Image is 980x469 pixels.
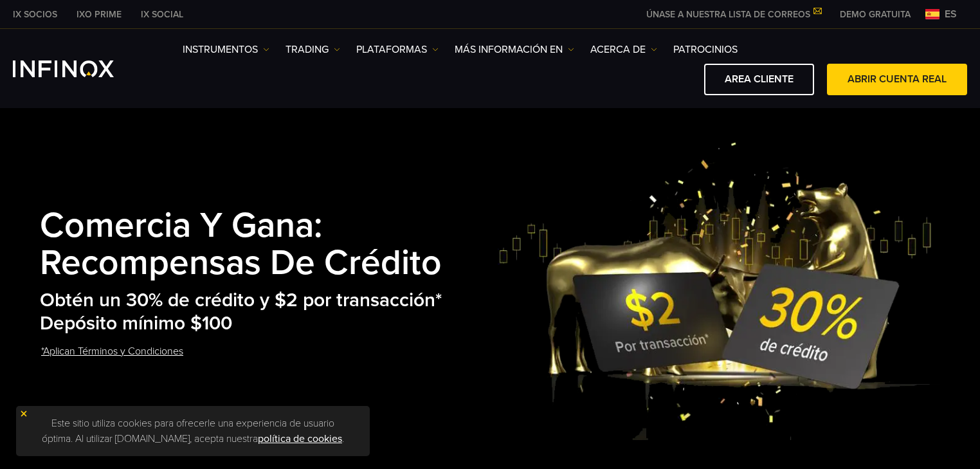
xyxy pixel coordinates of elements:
a: INFINOX [67,8,131,21]
a: Instrumentos [183,42,269,57]
a: TRADING [286,42,340,57]
a: ABRIR CUENTA REAL [827,64,967,95]
p: Este sitio utiliza cookies para ofrecerle una experiencia de usuario óptima. Al utilizar [DOMAIN_... [23,412,363,450]
span: es [939,6,962,22]
a: PLATAFORMAS [356,42,439,57]
a: Patrocinios [673,42,738,57]
a: Más información en [455,42,574,57]
a: política de cookies [258,432,342,445]
a: INFINOX [131,8,193,21]
a: ACERCA DE [590,42,657,57]
a: INFINOX MENU [830,8,920,21]
a: INFINOX Logo [13,60,144,77]
a: ÚNASE A NUESTRA LISTA DE CORREOS [637,9,830,20]
h2: Obtén un 30% de crédito y $2 por transacción* Depósito mínimo $100 [40,289,498,336]
a: AREA CLIENTE [704,64,814,95]
a: *Aplican Términos y Condiciones [40,336,185,367]
img: yellow close icon [19,409,28,418]
a: INFINOX [3,8,67,21]
strong: Comercia y Gana: Recompensas de Crédito [40,205,442,284]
